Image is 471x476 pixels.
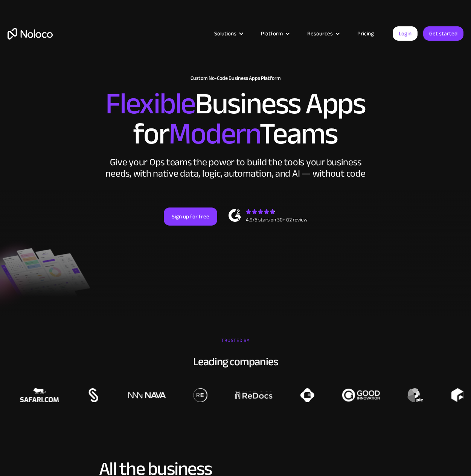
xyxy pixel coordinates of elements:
span: Modern [169,106,259,162]
div: Solutions [205,29,252,38]
div: Solutions [214,29,236,38]
a: Login [393,26,418,41]
a: Sign up for free [164,207,217,226]
a: home [8,28,53,40]
div: Resources [298,29,348,38]
h1: Custom No-Code Business Apps Platform [8,75,463,81]
div: Platform [252,29,298,38]
div: Resources [307,29,333,38]
a: Pricing [348,29,383,38]
div: Give your Ops teams the power to build the tools your business needs, with native data, logic, au... [104,157,367,179]
span: Flexible [105,76,195,132]
h2: Business Apps for Teams [8,89,463,149]
div: Platform [261,29,283,38]
a: Get started [423,26,463,41]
